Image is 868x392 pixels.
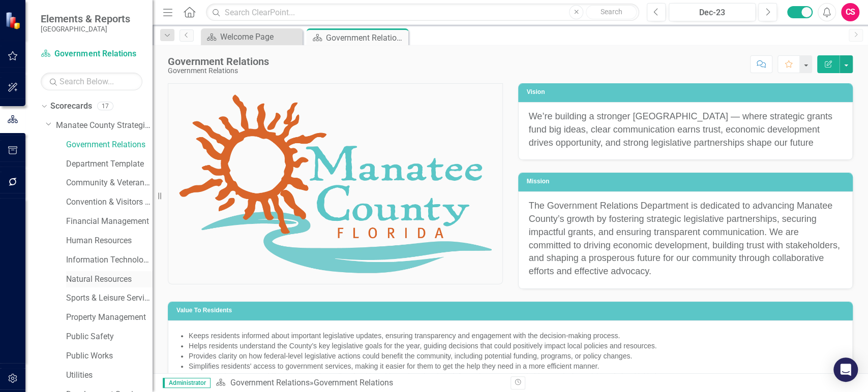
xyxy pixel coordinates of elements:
[189,331,842,341] li: Keeps residents informed about important legislative updates, ensuring transparency and engagemen...
[163,378,211,388] span: Administrator
[50,101,92,112] a: Scorecards
[189,341,842,351] li: Helps residents understand the County’s key legislative goals for the year, guiding decisions tha...
[5,11,23,29] img: ClearPoint Strategy
[189,361,842,371] li: Simplifies residents' access to government services, making it easier for them to get the help th...
[216,377,502,389] div: »
[66,197,153,208] a: Convention & Visitors Bureau
[66,274,153,285] a: Natural Resources
[66,235,153,247] a: Human Resources
[66,158,153,170] a: Department Template
[66,292,153,304] a: Sports & Leisure Services
[66,139,153,151] a: Government Relations
[97,102,113,111] div: 17
[230,378,309,387] a: Government Relations
[601,8,622,16] span: Search
[527,89,848,95] h3: Vision
[168,84,502,284] img: Environmental Land Management and Acquisition Committee
[326,31,406,44] div: Government Relations
[841,3,859,21] button: CS
[189,371,842,381] li: Enhances the County's ability to communicate directly with residents, keeping them informed, enga...
[41,25,130,33] small: [GEOGRAPHIC_DATA]
[66,350,153,362] a: Public Works
[527,178,848,185] h3: Mission
[833,357,858,382] div: Open Intercom Messenger
[66,177,153,189] a: Community & Veterans Services
[41,48,142,60] a: Government Relations
[168,67,269,75] div: Government Relations
[189,351,842,361] li: Provides clarity on how federal-level legislative actions could benefit the community, including ...
[672,7,752,19] div: Dec-23
[203,30,300,43] a: Welcome Page
[220,30,300,43] div: Welcome Page
[669,3,756,21] button: Dec-23
[56,120,153,132] a: Manatee County Strategic Plan
[66,312,153,323] a: Property Management
[176,307,848,314] h3: Value To Residents
[313,378,393,387] div: Government Relations
[529,201,840,276] span: The Government Relations Department is dedicated to advancing Manatee County’s growth by fosterin...
[66,331,153,343] a: Public Safety
[41,13,130,25] span: Elements & Reports
[206,4,639,21] input: Search ClearPoint...
[66,216,153,227] a: Financial Management
[41,73,142,90] input: Search Below...
[66,370,153,381] a: Utilities
[168,56,269,67] div: Government Relations
[586,5,637,19] button: Search
[66,254,153,266] a: Information Technology Services
[529,111,832,147] span: We’re building a stronger [GEOGRAPHIC_DATA] — where strategic grants fund big ideas, clear commun...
